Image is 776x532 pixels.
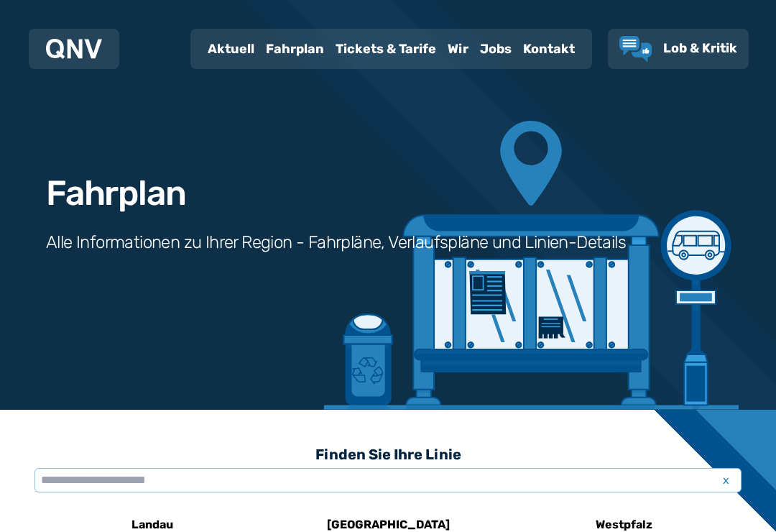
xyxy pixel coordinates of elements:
[442,30,474,68] a: Wir
[330,30,442,68] a: Tickets & Tarife
[260,30,330,68] a: Fahrplan
[202,30,260,68] a: Aktuell
[46,176,185,211] h1: Fahrplan
[517,30,581,68] a: Kontakt
[46,231,626,254] h3: Alle Informationen zu Ihrer Region - Fahrpläne, Verlaufspläne und Linien-Details
[663,40,737,56] span: Lob & Kritik
[474,30,517,68] a: Jobs
[46,35,102,63] a: QNV Logo
[46,39,102,59] img: QNV Logo
[716,472,736,489] span: x
[34,439,742,470] h3: Finden Sie Ihre Linie
[619,36,737,62] a: Lob & Kritik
